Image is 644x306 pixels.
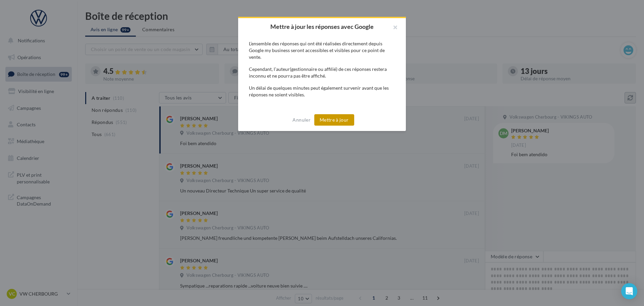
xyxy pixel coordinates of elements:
[249,41,385,60] span: L’ensemble des réponses qui ont été réalisées directement depuis Google my business seront access...
[314,114,354,126] button: Mettre à jour
[621,283,637,299] div: Open Intercom Messenger
[249,24,395,30] h2: Mettre à jour les réponses avec Google
[290,116,313,124] button: Annuler
[249,66,395,79] div: Cependant, l’auteur(gestionnaire ou affilié) de ces réponses restera inconnu et ne pourra pas êtr...
[249,85,395,98] div: Un délai de quelques minutes peut également survenir avant que les réponses ne soient visibles.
